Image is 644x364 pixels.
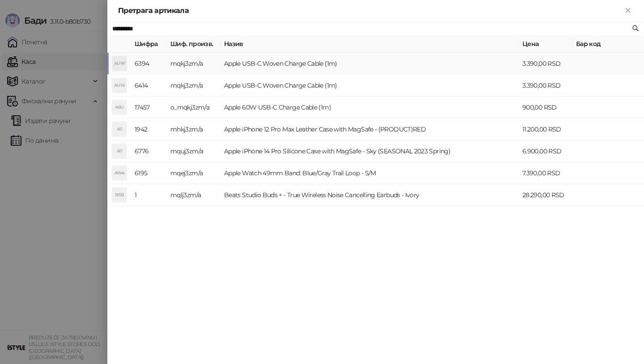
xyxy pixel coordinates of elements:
td: 6414 [131,75,167,97]
td: 1 [131,184,167,206]
div: AW4 [112,166,127,180]
button: Close [623,5,633,16]
td: Apple USB-C Woven Charge Cable (1m) [220,75,519,97]
td: mhkj3zm/a [167,119,220,140]
td: o_mqkj3zm/a [167,97,220,119]
th: Шиф. произв. [167,35,220,53]
div: AUW [112,78,127,93]
td: Apple iPhone 14 Pro Silicone Case with MagSafe - Sky (SEASONAL 2023 Spring) [220,140,519,162]
th: Бар код [572,35,644,53]
td: 6776 [131,140,167,162]
th: Назив [220,35,519,53]
td: 1942 [131,119,167,140]
td: mqkj3zm/a [167,75,220,97]
div: AUW [112,56,127,71]
div: AI1 [112,122,127,136]
td: Apple iPhone 12 Pro Max Leather Case with MagSafe - (PRODUCT)RED [220,119,519,140]
th: Цена [519,35,572,53]
td: 3.390,00 RSD [519,75,572,97]
div: AI1 [112,144,127,158]
th: Шифра [131,35,167,53]
td: 28.290,00 RSD [519,184,572,206]
td: Beats Studio Buds + - True Wireless Noise Cancelling Earbuds - Ivory [220,184,519,206]
td: 7.390,00 RSD [519,162,572,184]
div: Претрага артикала [118,5,623,16]
td: 6195 [131,162,167,184]
td: 17457 [131,97,167,119]
td: mqkj3zm/a [167,53,220,75]
td: 6394 [131,53,167,75]
td: Apple 60W USB-C Charge Cable (1m) [220,97,519,119]
td: 900,00 RSD [519,97,572,119]
div: BSB [112,188,127,202]
td: Apple USB-C Woven Charge Cable (1m) [220,53,519,75]
td: Apple Watch 49mm Band: Blue/Gray Trail Loop - S/M [220,162,519,184]
div: A6U [112,100,127,114]
td: 3.390,00 RSD [519,53,572,75]
td: mquj3zm/a [167,140,220,162]
td: 6.900,00 RSD [519,140,572,162]
td: mqlj3zm/a [167,184,220,206]
td: mqej3zm/a [167,162,220,184]
td: 11.200,00 RSD [519,119,572,140]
